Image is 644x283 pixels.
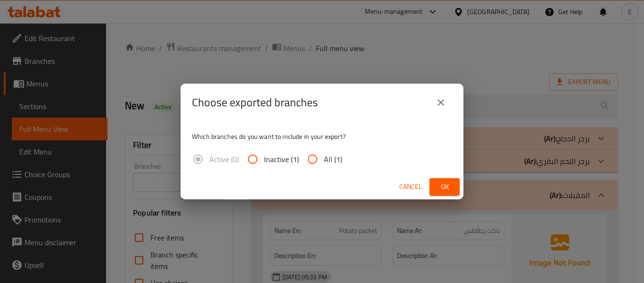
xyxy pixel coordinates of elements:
button: close [429,91,452,114]
span: Cancel [399,181,422,193]
span: All (1) [324,154,342,165]
p: Which branches do you want to include in your export? [192,132,452,141]
h2: Choose exported branches [192,95,318,110]
span: Inactive (1) [264,154,299,165]
span: Ok [437,181,452,193]
button: Ok [429,178,460,196]
button: Cancel [396,178,426,196]
span: Active (0) [209,154,239,165]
